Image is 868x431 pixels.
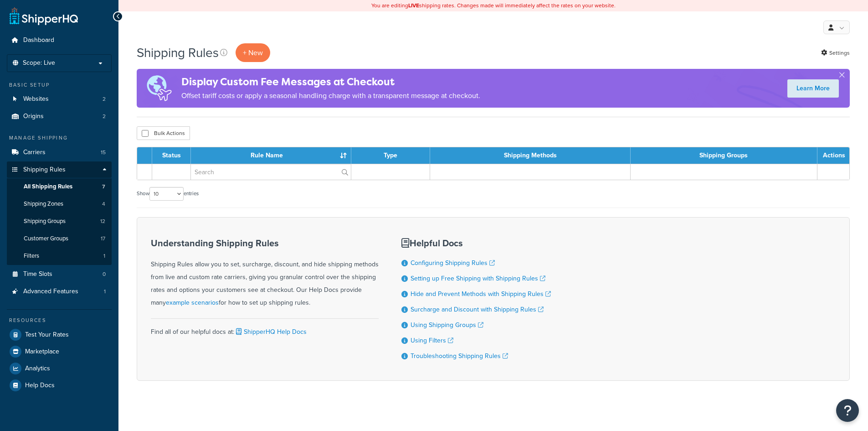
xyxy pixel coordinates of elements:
li: Filters [7,248,112,265]
a: Surcharge and Discount with Shipping Rules [411,305,544,314]
th: Actions [817,147,849,164]
span: 1 [103,252,105,260]
span: Customer Groups [24,235,68,243]
label: Show entries [137,187,199,201]
div: Shipping Rules allow you to set, surcharge, discount, and hide shipping methods from live and cus... [151,238,379,309]
span: Filters [24,252,39,260]
div: Basic Setup [7,81,112,89]
select: Showentries [149,187,184,201]
li: Shipping Rules [7,161,112,265]
span: Carriers [23,149,46,156]
a: Origins 2 [7,108,112,125]
a: Filters 1 [7,248,112,265]
a: Test Your Rates [7,327,112,343]
a: Websites 2 [7,91,112,108]
span: Shipping Zones [24,200,63,208]
a: Setting up Free Shipping with Shipping Rules [411,274,545,283]
li: Carriers [7,144,112,161]
span: 4 [102,200,105,208]
span: Origins [23,113,44,120]
span: 17 [101,235,105,243]
a: Carriers 15 [7,144,112,161]
a: Analytics [7,360,112,377]
a: Advanced Features 1 [7,283,112,300]
h1: Shipping Rules [137,44,219,62]
span: Websites [23,95,49,103]
h3: Helpful Docs [401,238,551,248]
h3: Understanding Shipping Rules [151,238,379,248]
th: Type [351,147,431,164]
a: Configuring Shipping Rules [411,258,495,268]
a: Shipping Rules [7,161,112,178]
li: Websites [7,91,112,108]
a: All Shipping Rules 7 [7,178,112,195]
li: Origins [7,108,112,125]
div: Resources [7,317,112,324]
button: Bulk Actions [137,126,190,140]
a: ShipperHQ Home [10,7,78,25]
a: Marketplace [7,343,112,360]
p: Offset tariff costs or apply a seasonal handling charge with a transparent message at checkout. [181,89,480,102]
span: 2 [103,95,106,103]
a: Hide and Prevent Methods with Shipping Rules [411,289,551,299]
li: All Shipping Rules [7,178,112,195]
span: Time Slots [23,270,52,278]
span: Advanced Features [23,288,78,296]
a: Troubleshooting Shipping Rules [411,351,508,361]
span: 1 [104,288,106,296]
span: Shipping Groups [24,218,66,225]
a: Dashboard [7,32,112,49]
span: 7 [102,183,105,191]
li: Customer Groups [7,230,112,247]
span: Help Docs [25,382,55,389]
th: Shipping Groups [631,147,817,164]
a: Settings [821,47,850,59]
p: + New [236,43,270,62]
button: Open Resource Center [836,399,859,422]
span: Scope: Live [23,59,55,67]
li: Time Slots [7,266,112,283]
a: Learn More [787,79,839,98]
img: duties-banner-06bc72dcb5fe05cb3f9472aba00be2ae8eb53ab6f0d8bb03d382ba314ac3c341.png [137,69,181,108]
span: 0 [103,270,106,278]
a: Customer Groups 17 [7,230,112,247]
th: Status [152,147,191,164]
th: Rule Name [191,147,351,164]
span: Marketplace [25,348,59,356]
b: LIVE [408,1,419,10]
a: Help Docs [7,377,112,394]
a: Shipping Groups 12 [7,213,112,230]
span: Dashboard [23,36,54,44]
a: Time Slots 0 [7,266,112,283]
span: Test Your Rates [25,331,69,339]
span: 12 [100,218,105,225]
div: Find all of our helpful docs at: [151,318,379,338]
a: Using Filters [411,336,453,345]
li: Shipping Zones [7,196,112,213]
input: Search [191,164,351,180]
a: Using Shipping Groups [411,320,483,330]
li: Advanced Features [7,283,112,300]
div: Manage Shipping [7,134,112,142]
a: ShipperHQ Help Docs [234,327,307,337]
span: 15 [101,149,106,156]
a: example scenarios [166,298,219,307]
li: Shipping Groups [7,213,112,230]
span: Shipping Rules [23,166,66,174]
h4: Display Custom Fee Messages at Checkout [181,74,480,89]
th: Shipping Methods [430,147,630,164]
span: All Shipping Rules [24,183,72,191]
span: 2 [103,113,106,120]
span: Analytics [25,365,50,373]
a: Shipping Zones 4 [7,196,112,213]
